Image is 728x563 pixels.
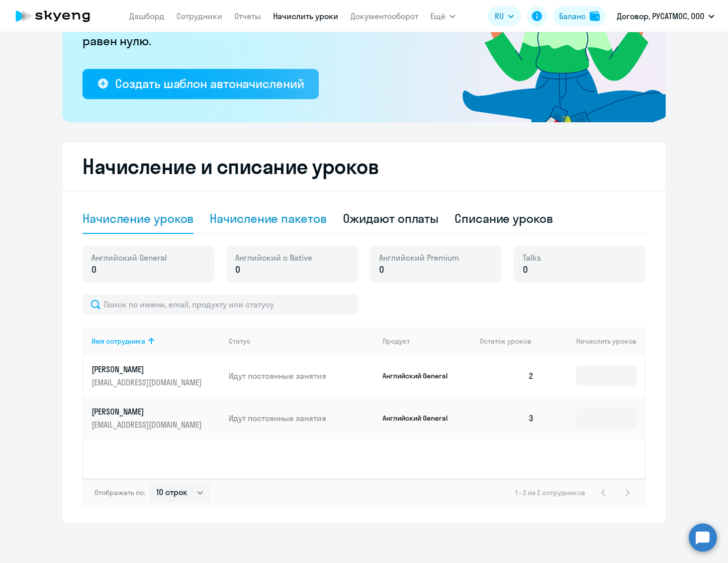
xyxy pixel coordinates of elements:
[542,328,645,355] th: Начислить уроков
[92,419,204,430] p: [EMAIL_ADDRESS][DOMAIN_NAME]
[472,397,542,439] td: 3
[379,263,384,276] span: 0
[92,252,167,263] span: Английский General
[176,11,222,21] a: Сотрудники
[229,337,375,346] div: Статус
[82,210,194,226] div: Начисление уроков
[523,252,541,263] span: Talks
[82,294,358,314] input: Поиск по имени, email, продукту или статусу
[383,414,458,423] p: Английский General
[617,10,704,22] p: Договор, РУСАТМОС, ООО
[454,210,553,226] div: Списание уроков
[495,10,504,22] span: RU
[430,6,456,26] button: Ещё
[383,337,472,346] div: Продукт
[430,10,445,22] span: Ещё
[273,11,338,21] a: Начислить уроки
[488,6,521,26] button: RU
[82,69,319,99] button: Создать шаблон автоначислений
[234,11,261,21] a: Отчеты
[343,210,439,226] div: Ожидают оплаты
[92,337,145,346] div: Имя сотрудника
[559,10,586,22] div: Баланс
[95,488,145,497] span: Отображать по:
[129,11,164,21] a: Дашборд
[383,337,410,346] div: Продукт
[92,377,204,388] p: [EMAIL_ADDRESS][DOMAIN_NAME]
[590,11,600,21] img: balance
[92,364,221,388] a: [PERSON_NAME][EMAIL_ADDRESS][DOMAIN_NAME]
[229,413,375,424] p: Идут постоянные занятия
[92,406,221,430] a: [PERSON_NAME][EMAIL_ADDRESS][DOMAIN_NAME]
[350,11,418,21] a: Документооборот
[92,364,204,375] p: [PERSON_NAME]
[92,263,97,276] span: 0
[115,75,304,92] div: Создать шаблон автоначислений
[612,4,719,28] button: Договор, РУСАТМОС, ООО
[515,488,585,497] span: 1 - 2 из 2 сотрудников
[480,337,531,346] span: Остаток уроков
[210,210,326,226] div: Начисление пакетов
[92,337,221,346] div: Имя сотрудника
[553,6,606,26] button: Балансbalance
[523,263,528,276] span: 0
[235,263,240,276] span: 0
[229,337,250,346] div: Статус
[235,252,312,263] span: Английский с Native
[229,370,375,381] p: Идут постоянные занятия
[383,371,458,380] p: Английский General
[82,154,646,179] h2: Начисление и списание уроков
[472,355,542,397] td: 2
[379,252,459,263] span: Английский Premium
[92,406,204,417] p: [PERSON_NAME]
[480,337,542,346] div: Остаток уроков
